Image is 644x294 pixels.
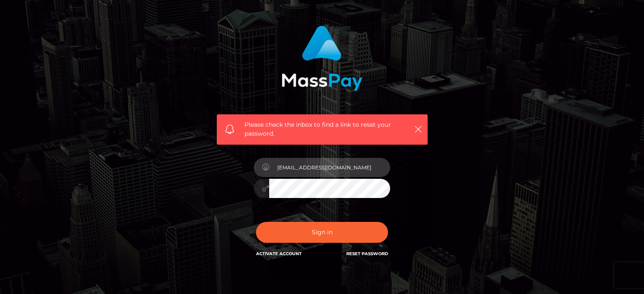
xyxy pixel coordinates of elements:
[346,251,388,256] a: Reset Password
[282,26,362,91] img: MassPay Login
[244,120,400,138] span: Please check the inbox to find a link to reset your password.
[256,251,302,256] a: Activate Account
[256,222,388,243] button: Sign in
[269,158,390,177] input: E-mail...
